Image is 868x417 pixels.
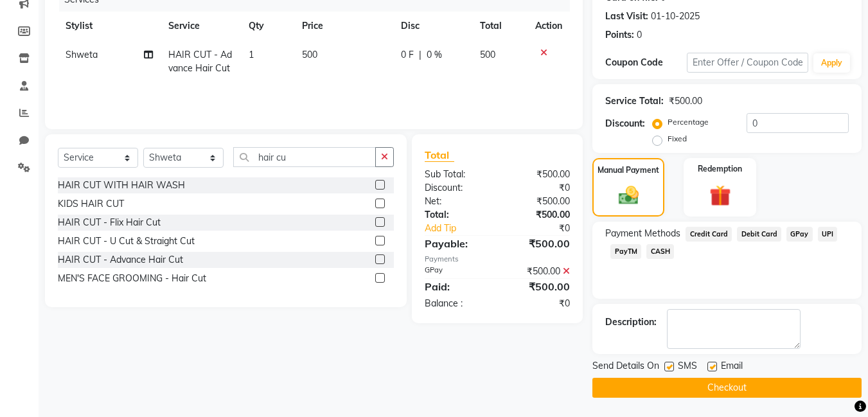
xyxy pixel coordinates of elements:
[58,253,183,267] div: HAIR CUT - Advance Hair Cut
[58,12,161,40] th: Stylist
[605,117,645,130] div: Discount:
[686,227,732,242] span: Credit Card
[605,227,680,240] span: Payment Methods
[415,236,497,251] div: Payable:
[668,116,709,128] label: Percentage
[511,222,580,235] div: ₹0
[497,236,580,251] div: ₹500.00
[605,315,657,329] div: Description:
[58,235,195,248] div: HAIR CUT - U Cut & Straight Cut
[637,28,642,42] div: 0
[415,265,497,278] div: GPay
[302,49,317,60] span: 500
[497,168,580,181] div: ₹500.00
[415,195,497,208] div: Net:
[249,49,254,60] span: 1
[415,297,497,310] div: Balance :
[168,49,232,74] span: HAIR CUT - Advance Hair Cut
[393,12,472,40] th: Disc
[294,12,393,40] th: Price
[698,163,742,175] label: Redemption
[592,359,659,375] span: Send Details On
[598,164,659,176] label: Manual Payment
[605,28,634,42] div: Points:
[472,12,528,40] th: Total
[233,147,376,167] input: Search or Scan
[612,184,645,207] img: _cash.svg
[605,94,664,108] div: Service Total:
[497,297,580,310] div: ₹0
[497,265,580,278] div: ₹500.00
[425,254,570,265] div: Payments
[678,359,697,375] span: SMS
[241,12,294,40] th: Qty
[58,272,206,285] div: MEN'S FACE GROOMING - Hair Cut
[480,49,495,60] span: 500
[668,133,687,145] label: Fixed
[415,208,497,222] div: Total:
[687,53,808,73] input: Enter Offer / Coupon Code
[592,378,862,398] button: Checkout
[58,216,161,229] div: HAIR CUT - Flix Hair Cut
[497,279,580,294] div: ₹500.00
[161,12,241,40] th: Service
[497,195,580,208] div: ₹500.00
[737,227,781,242] span: Debit Card
[818,227,838,242] span: UPI
[646,244,674,259] span: CASH
[605,10,648,23] div: Last Visit:
[419,48,421,62] span: |
[786,227,813,242] span: GPay
[415,181,497,195] div: Discount:
[415,222,511,235] a: Add Tip
[415,168,497,181] div: Sub Total:
[66,49,98,60] span: Shweta
[605,56,686,69] div: Coupon Code
[651,10,700,23] div: 01-10-2025
[497,181,580,195] div: ₹0
[721,359,743,375] span: Email
[58,197,124,211] div: KIDS HAIR CUT
[425,148,454,162] span: Total
[415,279,497,294] div: Paid:
[703,182,738,209] img: _gift.svg
[669,94,702,108] div: ₹500.00
[427,48,442,62] span: 0 %
[497,208,580,222] div: ₹500.00
[610,244,641,259] span: PayTM
[401,48,414,62] span: 0 F
[527,12,570,40] th: Action
[813,53,850,73] button: Apply
[58,179,185,192] div: HAIR CUT WITH HAIR WASH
